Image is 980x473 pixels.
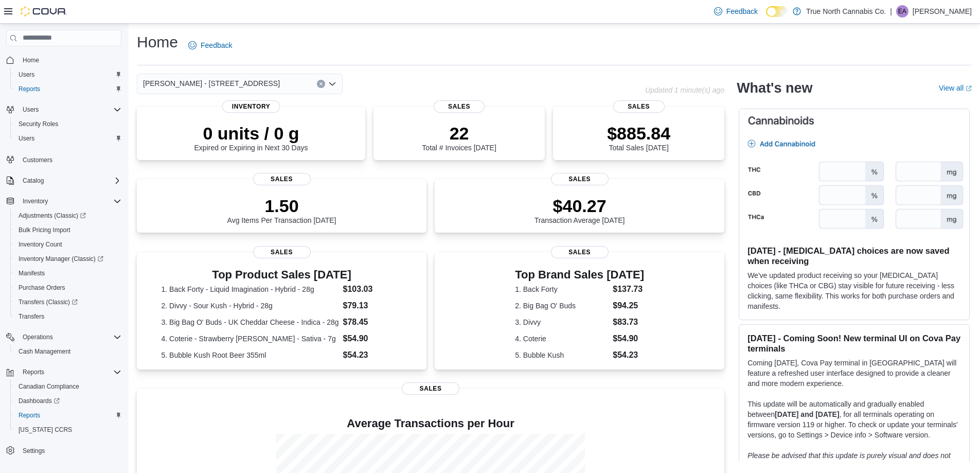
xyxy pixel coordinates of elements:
a: [US_STATE] CCRS [14,424,76,436]
span: Reports [14,409,121,422]
p: $885.84 [607,123,670,144]
p: 0 units / 0 g [194,123,308,144]
a: Canadian Compliance [14,380,83,393]
a: Reports [14,409,44,422]
span: Manifests [19,269,45,277]
span: Sales [551,173,609,185]
span: Security Roles [19,120,58,128]
a: Cash Management [14,345,75,358]
button: Reports [10,408,126,423]
p: This update will be automatically and gradually enabled between , for all terminals operating on ... [747,399,961,440]
span: Inventory Count [14,238,121,251]
dt: 2. Divvy - Sour Kush - Hybrid - 28g [161,301,338,311]
span: Settings [23,447,45,455]
span: Bulk Pricing Import [14,224,121,236]
button: Operations [19,331,57,343]
span: Inventory [19,195,121,207]
button: Users [19,103,43,116]
a: Inventory Manager (Classic) [10,252,126,266]
p: 22 [422,123,496,144]
button: Reports [2,365,126,379]
a: Dashboards [10,394,126,408]
span: Users [19,71,34,79]
button: Reports [10,82,126,96]
button: [US_STATE] CCRS [10,423,126,437]
span: Operations [23,333,53,341]
button: Inventory [2,194,126,208]
input: Dark Mode [766,6,788,17]
span: Sales [613,100,665,113]
button: Manifests [10,266,126,281]
span: Sales [434,100,485,113]
a: Inventory Manager (Classic) [14,253,108,265]
span: Feedback [726,6,758,16]
a: Adjustments (Classic) [14,209,90,222]
span: Manifests [14,267,121,279]
span: Canadian Compliance [19,382,79,391]
span: Reports [19,85,40,93]
span: Settings [19,444,121,457]
div: Transaction Average [DATE] [534,196,625,224]
span: Reports [19,411,40,419]
a: Feedback [184,35,236,56]
span: Reports [14,83,121,95]
span: Transfers (Classic) [19,298,78,306]
span: Customers [23,156,52,164]
span: Dashboards [19,397,60,405]
span: Transfers (Classic) [14,296,121,308]
a: View allExternal link [939,84,972,92]
dd: $54.23 [343,349,402,361]
dd: $54.23 [613,349,644,361]
span: [US_STATE] CCRS [19,426,72,434]
dt: 1. Back Forty [515,284,609,294]
a: Transfers [14,310,48,323]
p: | [890,5,892,17]
span: Feedback [201,40,232,50]
button: Catalog [19,174,48,187]
button: Catalog [2,173,126,188]
span: Inventory Manager (Classic) [14,253,121,265]
button: Inventory Count [10,237,126,252]
dd: $137.73 [613,283,644,295]
button: Users [10,131,126,146]
p: Updated 1 minute(s) ago [645,86,724,94]
button: Operations [2,330,126,344]
span: Reports [19,366,121,378]
span: Purchase Orders [19,284,65,292]
dd: $78.45 [343,316,402,328]
p: $40.27 [534,196,625,216]
a: Users [14,68,39,81]
a: Settings [19,445,49,457]
p: 1.50 [227,196,336,216]
span: Inventory [222,100,280,113]
a: Inventory Count [14,238,66,251]
h3: [DATE] - Coming Soon! New terminal UI on Cova Pay terminals [747,333,961,354]
span: Sales [253,173,311,185]
span: Inventory Manager (Classic) [19,255,103,263]
h3: [DATE] - [MEDICAL_DATA] choices are now saved when receiving [747,246,961,266]
button: Users [2,102,126,117]
span: Dashboards [14,395,121,407]
span: Operations [19,331,121,343]
span: Home [19,54,121,66]
h4: Average Transactions per Hour [145,417,716,430]
span: Inventory [23,197,48,205]
button: Settings [2,443,126,458]
span: Users [23,106,39,114]
dd: $79.13 [343,300,402,312]
h1: Home [137,32,178,52]
dt: 5. Bubble Kush [515,350,609,360]
span: Cash Management [14,345,121,358]
button: Open list of options [328,80,336,88]
strong: [DATE] and [DATE] [775,410,839,418]
a: Purchase Orders [14,282,69,294]
div: Erin Anderson [896,5,908,17]
a: Feedback [710,1,762,22]
a: Users [14,132,39,145]
nav: Complex example [6,48,121,469]
span: Users [19,134,34,143]
h3: Top Product Sales [DATE] [161,269,402,281]
span: Users [14,132,121,145]
button: Transfers [10,309,126,324]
